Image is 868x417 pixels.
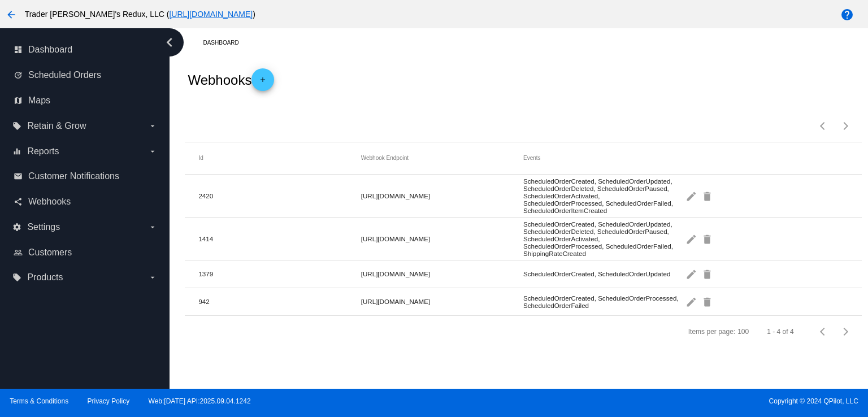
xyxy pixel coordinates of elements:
[14,66,157,84] a: update Scheduled Orders
[14,244,157,262] a: people_outline Customers
[523,155,685,161] mat-header-cell: Events
[27,121,86,131] span: Retain & Grow
[27,146,59,157] span: Reports
[737,328,749,336] div: 100
[28,197,71,207] span: Webhooks
[198,232,361,245] mat-cell: 1414
[835,115,857,137] button: Next page
[28,70,101,80] span: Scheduled Orders
[148,273,157,282] i: arrow_drop_down
[198,155,361,161] mat-header-cell: Id
[14,71,23,80] i: update
[812,115,835,137] button: Previous page
[523,267,685,280] mat-cell: ScheduledOrderCreated, ScheduledOrderUpdated
[28,95,50,106] span: Maps
[198,189,361,202] mat-cell: 2420
[28,247,72,258] span: Customers
[685,265,699,283] mat-icon: edit
[701,265,715,283] mat-icon: delete
[12,121,21,131] i: local_offer
[523,218,685,260] mat-cell: ScheduledOrderCreated, ScheduledOrderUpdated, ScheduledOrderDeleted, ScheduledOrderPaused, Schedu...
[198,295,361,308] mat-cell: 942
[361,267,523,280] mat-cell: [URL][DOMAIN_NAME]
[160,33,179,51] i: chevron_left
[523,292,685,312] mat-cell: ScheduledOrderCreated, ScheduledOrderProcessed, ScheduledOrderFailed
[835,320,857,343] button: Next page
[148,147,157,156] i: arrow_drop_down
[701,293,715,310] mat-icon: delete
[361,232,523,245] mat-cell: [URL][DOMAIN_NAME]
[14,193,157,211] a: share Webhooks
[701,230,715,247] mat-icon: delete
[203,34,249,51] a: Dashboard
[27,222,60,232] span: Settings
[840,8,854,21] mat-icon: help
[12,147,21,156] i: equalizer
[148,121,157,131] i: arrow_drop_down
[685,187,699,205] mat-icon: edit
[14,197,23,206] i: share
[88,397,130,405] a: Privacy Policy
[14,172,23,181] i: email
[688,328,735,336] div: Items per page:
[14,45,23,54] i: dashboard
[12,273,21,282] i: local_offer
[5,8,18,21] mat-icon: arrow_back
[25,10,255,19] span: Trader [PERSON_NAME]'s Redux, LLC ( )
[28,171,119,181] span: Customer Notifications
[12,223,21,232] i: settings
[14,167,157,185] a: email Customer Notifications
[169,10,253,19] a: [URL][DOMAIN_NAME]
[198,267,361,280] mat-cell: 1379
[14,41,157,59] a: dashboard Dashboard
[812,320,835,343] button: Previous page
[523,175,685,217] mat-cell: ScheduledOrderCreated, ScheduledOrderUpdated, ScheduledOrderDeleted, ScheduledOrderPaused, Schedu...
[14,92,157,110] a: map Maps
[256,76,270,89] mat-icon: add
[14,96,23,105] i: map
[148,223,157,232] i: arrow_drop_down
[149,397,251,405] a: Web:[DATE] API:2025.09.04.1242
[701,187,715,205] mat-icon: delete
[361,155,523,161] mat-header-cell: Webhook Endpoint
[685,230,699,247] mat-icon: edit
[14,248,23,257] i: people_outline
[767,328,793,336] div: 1 - 4 of 4
[28,45,72,55] span: Dashboard
[27,272,63,283] span: Products
[361,295,523,308] mat-cell: [URL][DOMAIN_NAME]
[685,293,699,310] mat-icon: edit
[10,397,68,405] a: Terms & Conditions
[361,189,523,202] mat-cell: [URL][DOMAIN_NAME]
[444,397,858,405] span: Copyright © 2024 QPilot, LLC
[188,68,274,91] h2: Webhooks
